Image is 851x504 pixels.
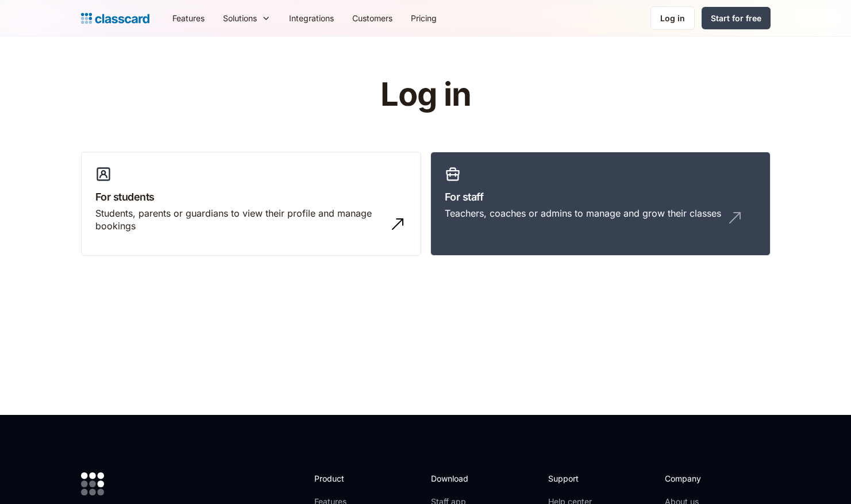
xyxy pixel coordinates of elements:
[402,5,446,31] a: Pricing
[548,472,595,484] h2: Support
[702,7,771,29] a: Start for free
[223,12,257,24] div: Solutions
[660,12,685,24] div: Log in
[95,189,407,205] h3: For students
[665,472,741,484] h2: Company
[81,10,149,26] a: home
[650,6,695,30] a: Log in
[163,5,214,31] a: Features
[243,77,608,113] h1: Log in
[81,152,421,256] a: For studentsStudents, parents or guardians to view their profile and manage bookings
[431,472,478,484] h2: Download
[430,152,771,256] a: For staffTeachers, coaches or admins to manage and grow their classes
[711,12,761,24] div: Start for free
[445,207,721,220] div: Teachers, coaches or admins to manage and grow their classes
[214,5,280,31] div: Solutions
[95,207,384,233] div: Students, parents or guardians to view their profile and manage bookings
[343,5,402,31] a: Customers
[314,472,376,484] h2: Product
[280,5,343,31] a: Integrations
[445,189,756,205] h3: For staff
